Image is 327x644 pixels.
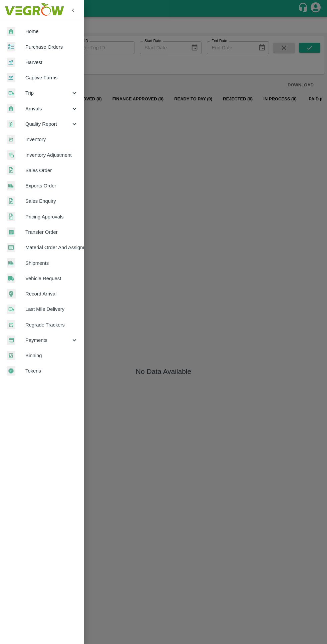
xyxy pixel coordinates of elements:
[7,212,15,221] img: sales
[7,120,15,128] img: qualityReport
[7,366,15,376] img: tokens
[7,88,15,98] img: delivery
[25,352,78,359] span: Binning
[25,321,78,329] span: Regrade Trackers
[7,273,15,283] img: vehicle
[25,367,78,375] span: Tokens
[7,289,16,298] img: recordArrival
[25,167,78,174] span: Sales Order
[25,259,78,267] span: Shipments
[7,243,15,252] img: centralMaterial
[7,336,15,345] img: payment
[7,27,15,36] img: whArrival
[7,57,15,67] img: harvest
[7,165,15,175] img: sales
[7,227,15,237] img: whTransfer
[25,59,78,66] span: Harvest
[7,196,15,206] img: sales
[25,120,71,128] span: Quality Report
[25,305,78,313] span: Last Mile Delivery
[25,290,78,297] span: Record Arrival
[25,74,78,81] span: Captive Farms
[7,304,15,314] img: delivery
[25,182,78,189] span: Exports Order
[25,244,78,251] span: Material Order And Assignment
[25,337,71,344] span: Payments
[25,89,71,97] span: Trip
[25,213,78,220] span: Pricing Approvals
[25,28,78,35] span: Home
[7,135,15,144] img: whInventory
[25,105,71,112] span: Arrivals
[7,181,15,191] img: shipments
[7,351,15,360] img: bin
[7,320,15,330] img: whTracker
[7,104,15,113] img: whArrival
[7,42,15,52] img: reciept
[25,43,78,51] span: Purchase Orders
[25,197,78,205] span: Sales Enquiry
[25,151,78,159] span: Inventory Adjustment
[7,258,15,268] img: shipments
[7,73,15,83] img: harvest
[7,150,15,160] img: inventory
[25,136,78,143] span: Inventory
[25,275,78,282] span: Vehicle Request
[25,228,78,236] span: Transfer Order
